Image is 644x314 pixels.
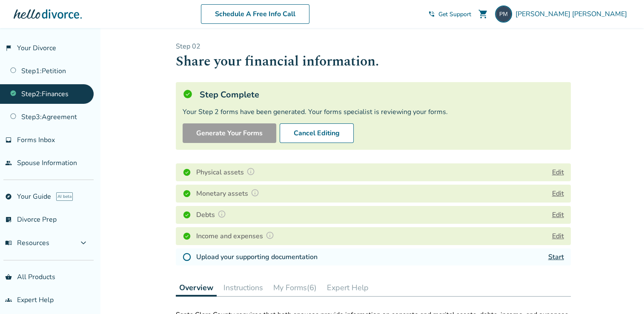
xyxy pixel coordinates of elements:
button: Edit [552,188,564,199]
button: Edit [552,231,564,241]
img: Question Mark [218,210,226,218]
span: shopping_cart [478,9,488,19]
h4: Income and expenses [196,231,277,242]
span: explore [5,193,12,200]
h4: Upload your supporting documentation [196,252,318,262]
button: My Forms(6) [270,279,320,296]
img: Completed [183,211,191,219]
button: Edit [552,210,564,220]
img: Completed [183,168,191,177]
h4: Debts [196,209,229,220]
span: shopping_basket [5,274,12,280]
span: [PERSON_NAME] [PERSON_NAME] [515,9,630,19]
span: flag_2 [5,45,12,51]
img: Not Started [183,253,191,261]
span: expand_more [78,238,89,248]
span: menu_book [5,240,12,246]
h4: Monetary assets [196,188,262,199]
button: Cancel Editing [280,123,354,143]
a: Start [548,252,564,262]
button: Instructions [220,279,266,296]
img: Question Mark [251,188,259,197]
img: Completed [183,189,191,198]
span: groups [5,297,12,303]
div: Your Step 2 forms have been generated. Your forms specialist is reviewing your forms. [183,107,564,117]
img: Question Mark [246,167,255,176]
button: Overview [176,279,217,297]
h1: Share your financial information. [176,51,571,72]
h5: Step Complete [200,89,259,100]
button: Expert Help [323,279,372,296]
span: Get Support [438,10,471,18]
span: AI beta [56,192,73,201]
span: inbox [5,137,12,143]
span: people [5,160,12,166]
h4: Physical assets [196,167,258,178]
span: phone_in_talk [428,11,435,17]
button: Edit [552,167,564,177]
a: Schedule A Free Info Call [201,4,309,24]
a: phone_in_talkGet Support [428,10,471,18]
img: Completed [183,232,191,240]
span: Forms Inbox [17,135,55,145]
img: peter.mullen@outlook.com [495,6,512,23]
img: Question Mark [266,231,274,240]
span: list_alt_check [5,216,12,223]
p: Step 0 2 [176,42,571,51]
button: Generate Your Forms [183,123,276,143]
iframe: Chat Widget [601,273,644,314]
span: Resources [5,238,49,248]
